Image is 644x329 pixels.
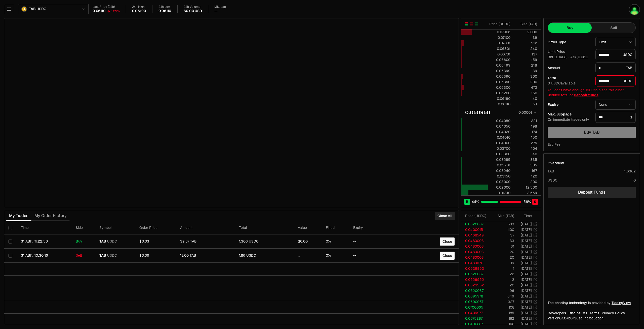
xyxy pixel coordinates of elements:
[515,63,537,68] div: 218
[521,233,532,237] time: [DATE]
[515,163,537,168] div: 305
[488,57,510,62] div: 0.06600
[31,211,70,221] button: My Order History
[461,238,490,244] td: 0.0480003
[515,140,537,145] div: 275
[461,293,490,299] td: 0.0695978
[17,221,72,234] th: Time
[488,157,510,162] div: 0.03285
[99,239,106,244] span: TAB
[488,163,510,168] div: 0.03281
[515,146,537,151] div: 104
[490,238,514,244] td: 33
[515,41,537,46] div: 512
[595,37,636,47] button: Limit
[298,253,318,258] div: ...
[488,46,510,51] div: 0.06801
[521,261,532,265] time: [DATE]
[548,81,576,85] span: 0 USDC available
[180,239,231,244] div: 39.57 TAB
[488,140,510,145] div: 0.04000
[494,213,514,218] div: Size ( TAB )
[76,239,91,244] div: Buy
[349,249,402,263] td: --
[472,199,479,204] span: 44 %
[554,55,567,59] button: 0.0408
[490,321,514,327] td: 168
[93,5,120,9] div: Last Price (24h)
[461,221,490,227] td: 0.0620037
[461,321,490,327] td: 0.0490887
[139,239,149,244] span: $0.03
[515,68,537,73] div: 39
[490,255,514,260] td: 20
[534,199,536,204] span: S
[521,305,532,310] time: [DATE]
[577,55,588,59] button: 0.0611
[180,253,231,258] div: 18.00 TAB
[488,146,510,151] div: 0.03700
[461,299,490,305] td: 0.0690057
[239,239,290,244] div: 1.306 USDC
[461,244,490,249] td: 0.0480003
[517,109,537,115] button: 0.00001
[488,41,510,46] div: 0.07001
[158,5,172,9] div: 24h Low
[184,9,202,13] div: $0.00 USD
[465,22,469,26] button: Show Buy and Sell Orders
[629,5,639,15] img: llama treasu TAB
[294,221,322,234] th: Value
[36,7,46,11] span: USDC
[521,322,532,326] time: [DATE]
[235,221,294,234] th: Total
[515,102,537,107] div: 21
[6,211,31,221] button: My Trades
[214,5,226,9] div: Mkt cap
[521,294,532,298] time: [DATE]
[465,213,490,218] div: Price ( USDC )
[349,221,402,234] th: Expiry
[8,226,12,230] button: Select all
[548,169,554,174] div: TAB
[612,301,631,305] a: TradingView
[515,85,537,90] div: 472
[488,21,510,26] div: Price ( USDC )
[214,9,218,13] div: —
[515,96,537,101] div: 40
[548,316,636,321] div: Version 0.1.0 + in production
[488,185,510,190] div: 0.02000
[490,266,514,271] td: 1
[322,221,349,234] th: Filled
[139,253,149,258] span: $0.06
[490,260,514,266] td: 19
[488,129,510,134] div: 0.04020
[490,227,514,232] td: 1100
[488,29,510,35] div: 0.07906
[524,199,531,204] span: 56 %
[521,227,532,232] time: [DATE]
[490,249,514,255] td: 20
[326,239,345,244] div: 0%
[548,23,592,33] button: Buy
[475,22,479,26] button: Show Buy Orders Only
[466,199,468,204] span: B
[521,266,532,271] time: [DATE]
[521,238,532,243] time: [DATE]
[22,7,26,11] img: TAB Logo
[521,316,532,321] time: [DATE]
[518,213,532,218] div: Time
[574,93,598,97] a: Deposit funds
[461,288,490,293] td: 0.0620037
[592,23,635,33] button: Sell
[548,161,564,166] div: Overview
[515,74,537,79] div: 300
[548,40,591,44] div: Order Type
[8,240,12,244] button: Select row
[624,169,636,174] div: 4.6362
[490,299,514,305] td: 327
[132,5,146,9] div: 24h High
[548,76,591,80] div: Total
[595,49,636,60] div: USDC
[488,68,510,73] div: 0.06399
[461,310,490,316] td: 0.0409977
